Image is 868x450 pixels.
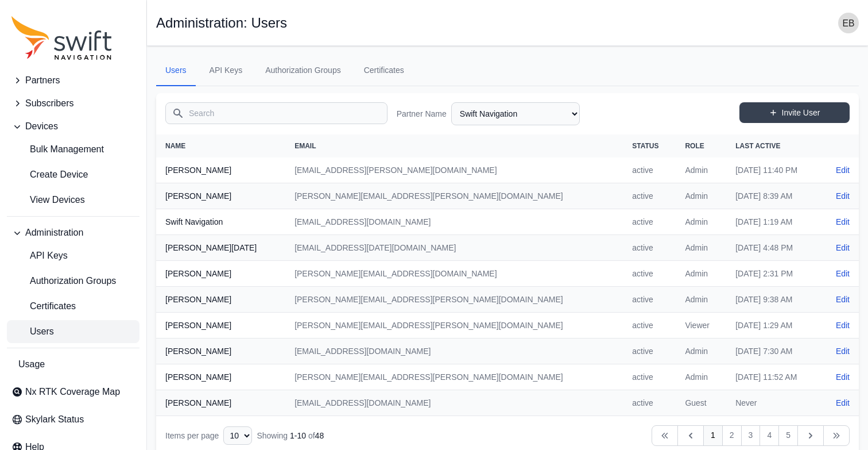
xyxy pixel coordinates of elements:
[739,102,850,123] a: Invite User
[836,216,850,228] a: Edit
[623,313,676,339] td: active
[290,431,306,440] span: 1 - 10
[156,209,285,235] th: Swift Navigation
[703,425,723,446] a: 1
[7,92,139,115] button: Subscribers
[25,413,84,426] span: Skylark Status
[285,390,623,416] td: [EMAIL_ADDRESS][DOMAIN_NAME]
[7,270,139,293] a: Authorization Groups
[7,221,139,244] button: Administration
[7,189,139,211] a: View Devices
[25,97,73,110] span: Subscribers
[156,364,285,390] th: [PERSON_NAME]
[11,168,88,182] span: Create Device
[285,261,623,287] td: [PERSON_NAME][EMAIL_ADDRESS][DOMAIN_NAME]
[726,157,821,183] td: [DATE] 11:40 PM
[25,120,58,133] span: Devices
[623,134,676,157] th: Status
[836,345,850,357] a: Edit
[836,320,850,331] a: Edit
[7,320,139,343] a: Users
[315,431,324,440] span: 48
[285,364,623,390] td: [PERSON_NAME][EMAIL_ADDRESS][PERSON_NAME][DOMAIN_NAME]
[836,190,850,202] a: Edit
[726,209,821,235] td: [DATE] 1:19 AM
[676,390,726,416] td: Guest
[25,74,60,87] span: Partners
[676,261,726,287] td: Admin
[623,261,676,287] td: active
[451,102,580,125] select: Partner Name
[836,294,850,305] a: Edit
[11,249,68,263] span: API Keys
[285,134,623,157] th: Email
[722,425,742,446] a: 2
[7,295,139,318] a: Certificates
[156,134,285,157] th: Name
[156,157,285,183] th: [PERSON_NAME]
[285,209,623,235] td: [EMAIL_ADDRESS][DOMAIN_NAME]
[726,339,821,364] td: [DATE] 7:30 AM
[11,193,85,207] span: View Devices
[165,431,219,440] span: Items per page
[285,157,623,183] td: [EMAIL_ADDRESS][PERSON_NAME][DOMAIN_NAME]
[156,313,285,339] th: [PERSON_NAME]
[7,163,139,186] a: Create Device
[7,115,139,138] button: Devices
[726,235,821,261] td: [DATE] 4:48 PM
[156,55,196,86] a: Users
[623,390,676,416] td: active
[836,164,850,176] a: Edit
[726,390,821,416] td: Never
[25,385,120,399] span: Nx RTK Coverage Map
[285,339,623,364] td: [EMAIL_ADDRESS][DOMAIN_NAME]
[156,390,285,416] th: [PERSON_NAME]
[7,69,139,92] button: Partners
[11,143,104,156] span: Bulk Management
[676,287,726,313] td: Admin
[623,339,676,364] td: active
[836,242,850,253] a: Edit
[676,235,726,261] td: Admin
[726,183,821,209] td: [DATE] 8:39 AM
[676,209,726,235] td: Admin
[25,226,83,240] span: Administration
[836,397,850,409] a: Edit
[726,364,821,390] td: [DATE] 11:52 AM
[836,371,850,383] a: Edit
[7,244,139,267] a: API Keys
[623,157,676,183] td: active
[285,287,623,313] td: [PERSON_NAME][EMAIL_ADDRESS][PERSON_NAME][DOMAIN_NAME]
[623,183,676,209] td: active
[726,313,821,339] td: [DATE] 1:29 AM
[223,426,252,445] select: Display Limit
[676,313,726,339] td: Viewer
[156,16,287,30] h1: Administration: Users
[156,261,285,287] th: [PERSON_NAME]
[18,357,45,371] span: Usage
[156,183,285,209] th: [PERSON_NAME]
[726,261,821,287] td: [DATE] 2:31 PM
[285,313,623,339] td: [PERSON_NAME][EMAIL_ADDRESS][PERSON_NAME][DOMAIN_NAME]
[741,425,761,446] a: 3
[11,274,116,288] span: Authorization Groups
[156,235,285,261] th: [PERSON_NAME][DATE]
[676,134,726,157] th: Role
[676,364,726,390] td: Admin
[623,235,676,261] td: active
[623,364,676,390] td: active
[676,183,726,209] td: Admin
[623,287,676,313] td: active
[726,287,821,313] td: [DATE] 9:38 AM
[759,425,779,446] a: 4
[285,235,623,261] td: [EMAIL_ADDRESS][DATE][DOMAIN_NAME]
[156,287,285,313] th: [PERSON_NAME]
[7,353,139,376] a: Usage
[7,138,139,161] a: Bulk Management
[778,425,798,446] a: 5
[355,55,413,86] a: Certificates
[7,408,139,431] a: Skylark Status
[7,380,139,403] a: Nx RTK Coverage Map
[257,430,324,441] div: Showing of
[836,268,850,279] a: Edit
